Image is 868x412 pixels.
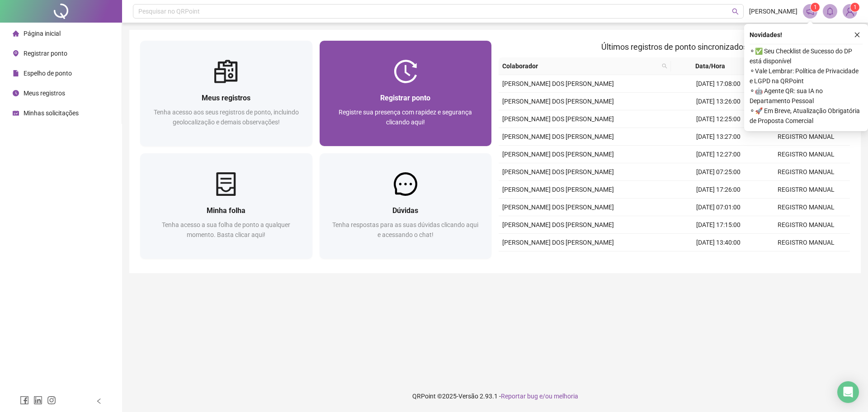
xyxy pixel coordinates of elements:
span: [PERSON_NAME] DOS [PERSON_NAME] [502,151,614,158]
span: ⚬ Vale Lembrar: Política de Privacidade e LGPD na QRPoint [750,66,863,86]
div: Open Intercom Messenger [837,381,859,403]
td: REGISTRO MANUAL [762,251,850,269]
span: [PERSON_NAME] DOS [PERSON_NAME] [502,239,614,246]
span: Tenha respostas para as suas dúvidas clicando aqui e acessando o chat! [332,221,478,238]
span: Meus registros [202,94,250,102]
span: notification [806,7,814,15]
span: Registre sua presença com rapidez e segurança clicando aqui! [339,109,472,126]
span: Novidades ! [750,30,782,40]
td: REGISTRO MANUAL [762,163,850,181]
span: Dúvidas [392,206,418,215]
span: 1 [814,4,817,10]
span: [PERSON_NAME] [749,6,797,16]
span: [PERSON_NAME] DOS [PERSON_NAME] [502,115,614,123]
span: ⚬ 🤖 Agente QR: sua IA no Departamento Pessoal [750,86,863,106]
td: [DATE] 12:35:00 [675,251,762,269]
td: REGISTRO MANUAL [762,234,850,251]
td: [DATE] 12:27:00 [675,146,762,163]
span: Página inicial [24,30,61,37]
td: [DATE] 17:15:00 [675,216,762,234]
span: Minhas solicitações [24,109,79,117]
span: clock-circle [13,90,19,96]
span: home [13,30,19,37]
span: search [660,59,669,73]
span: environment [13,50,19,57]
img: 83985 [843,5,857,18]
footer: QRPoint © 2025 - 2.93.1 - [122,380,868,412]
a: Minha folhaTenha acesso a sua folha de ponto a qualquer momento. Basta clicar aqui! [140,153,312,259]
span: [PERSON_NAME] DOS [PERSON_NAME] [502,98,614,105]
sup: 1 [811,3,820,12]
td: [DATE] 07:25:00 [675,163,762,181]
span: ⚬ 🚀 Em Breve, Atualização Obrigatória de Proposta Comercial [750,106,863,126]
span: Versão [458,393,478,400]
span: Reportar bug e/ou melhoria [501,393,578,400]
a: DúvidasTenha respostas para as suas dúvidas clicando aqui e acessando o chat! [320,153,492,259]
td: REGISTRO MANUAL [762,181,850,199]
span: close [854,32,860,38]
span: Registrar ponto [380,94,430,102]
span: schedule [13,110,19,116]
span: 1 [854,4,857,10]
td: [DATE] 17:08:00 [675,75,762,93]
span: Últimos registros de ponto sincronizados [601,42,747,52]
span: search [732,8,739,15]
span: Tenha acesso aos seus registros de ponto, incluindo geolocalização e demais observações! [154,109,299,126]
span: [PERSON_NAME] DOS [PERSON_NAME] [502,80,614,87]
span: [PERSON_NAME] DOS [PERSON_NAME] [502,186,614,193]
td: REGISTRO MANUAL [762,128,850,146]
span: Minha folha [207,206,245,215]
span: file [13,70,19,76]
span: search [662,63,667,69]
span: bell [826,7,834,15]
span: Espelho de ponto [24,70,72,77]
span: left [96,398,102,404]
td: [DATE] 13:27:00 [675,128,762,146]
td: [DATE] 12:25:00 [675,110,762,128]
td: REGISTRO MANUAL [762,216,850,234]
th: Data/Hora [671,57,757,75]
td: REGISTRO MANUAL [762,199,850,216]
span: ⚬ ✅ Seu Checklist de Sucesso do DP está disponível [750,46,863,66]
td: [DATE] 13:40:00 [675,234,762,251]
span: [PERSON_NAME] DOS [PERSON_NAME] [502,221,614,228]
td: REGISTRO MANUAL [762,146,850,163]
span: [PERSON_NAME] DOS [PERSON_NAME] [502,168,614,175]
span: Colaborador [502,61,658,71]
a: Registrar pontoRegistre sua presença com rapidez e segurança clicando aqui! [320,41,492,146]
span: Meus registros [24,90,65,97]
td: [DATE] 17:26:00 [675,181,762,199]
span: [PERSON_NAME] DOS [PERSON_NAME] [502,133,614,140]
td: [DATE] 07:01:00 [675,199,762,216]
sup: Atualize o seu contato no menu Meus Dados [850,3,859,12]
span: [PERSON_NAME] DOS [PERSON_NAME] [502,204,614,211]
span: Tenha acesso a sua folha de ponto a qualquer momento. Basta clicar aqui! [162,221,290,238]
span: facebook [20,396,29,405]
span: Data/Hora [675,61,746,71]
span: instagram [47,396,56,405]
a: Meus registrosTenha acesso aos seus registros de ponto, incluindo geolocalização e demais observa... [140,41,312,146]
span: Registrar ponto [24,50,67,57]
span: linkedin [33,396,42,405]
td: [DATE] 13:26:00 [675,93,762,110]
